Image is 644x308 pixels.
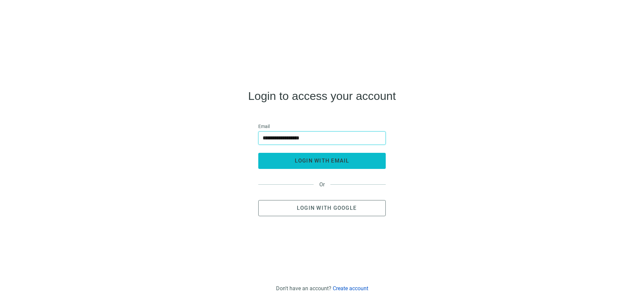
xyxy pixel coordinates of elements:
[258,200,386,216] button: Login with Google
[258,123,270,130] span: Email
[248,90,396,101] h4: Login to access your account
[297,205,357,211] span: Login with Google
[333,285,368,292] a: Create account
[295,158,350,164] span: login with email
[258,153,386,169] button: login with email
[314,181,330,188] span: Or
[276,285,368,292] div: Don't have an account?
